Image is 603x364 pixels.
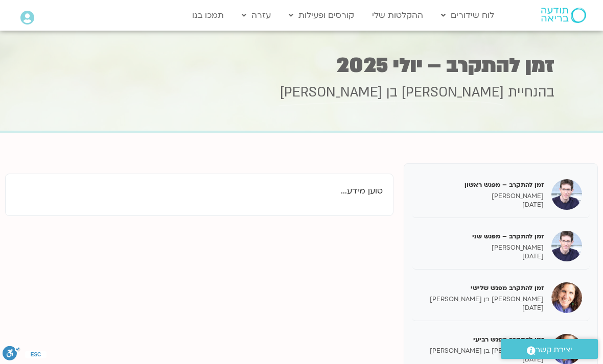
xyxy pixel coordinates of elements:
[420,252,544,261] p: [DATE]
[367,6,428,25] a: ההקלטות שלי
[49,56,554,76] h1: זמן להתקרב – יולי 2025
[420,232,544,241] h5: זמן להתקרב – מפגש שני
[16,184,383,198] p: טוען מידע...
[551,231,582,261] img: זמן להתקרב – מפגש שני
[420,304,544,312] p: [DATE]
[551,282,582,313] img: זמן להתקרב מפגש שלישי
[436,6,499,25] a: לוח שידורים
[420,201,544,209] p: [DATE]
[420,335,544,344] h5: זמן להתקרב מפגש רביעי
[420,244,544,252] p: [PERSON_NAME]
[420,192,544,201] p: [PERSON_NAME]
[420,347,544,355] p: [PERSON_NAME] בן [PERSON_NAME]
[420,283,544,293] h5: זמן להתקרב מפגש שלישי
[551,179,582,210] img: זמן להתקרב – מפגש ראשון
[501,339,598,359] a: יצירת קשר
[536,343,572,357] span: יצירת קשר
[284,6,359,25] a: קורסים ופעילות
[420,355,544,364] p: [DATE]
[187,6,229,25] a: תמכו בנו
[508,83,554,102] span: בהנחיית
[237,6,276,25] a: עזרה
[420,295,544,304] p: [PERSON_NAME] בן [PERSON_NAME]
[420,180,544,189] h5: זמן להתקרב – מפגש ראשון
[541,8,586,23] img: תודעה בריאה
